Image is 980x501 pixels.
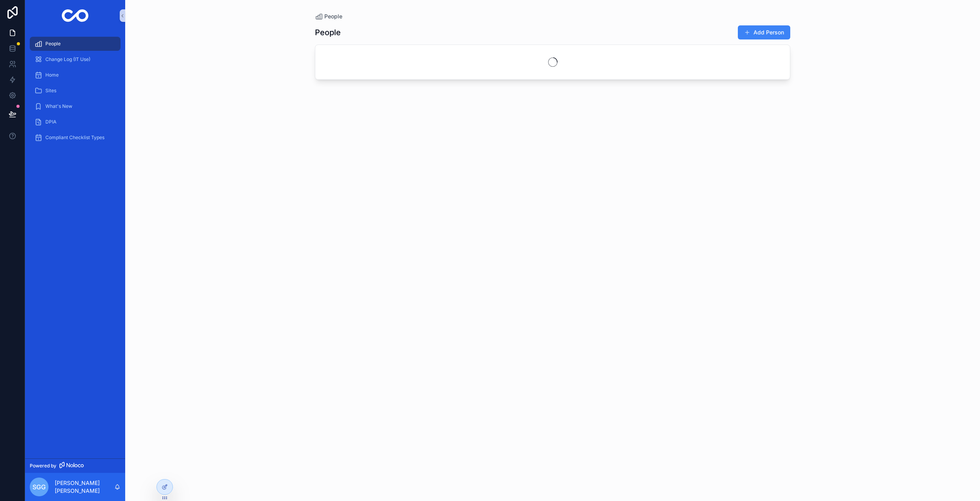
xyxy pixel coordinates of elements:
[55,479,114,495] p: [PERSON_NAME] [PERSON_NAME]
[324,13,342,20] span: People
[30,52,120,66] a: Change Log (IT Use)
[30,131,120,145] a: Compliant Checklist Types
[62,9,89,22] img: App logo
[45,119,56,125] span: DPIA
[45,134,104,141] span: Compliant Checklist Types
[30,99,120,113] a: What's New
[30,84,120,98] a: Sites
[45,103,72,109] span: What's New
[30,37,120,51] a: People
[25,458,125,473] a: Powered by
[45,88,56,94] span: Sites
[32,482,46,492] span: SGG
[45,56,90,63] span: Change Log (IT Use)
[30,115,120,129] a: DPIA
[30,68,120,82] a: Home
[25,31,125,155] div: scrollable content
[45,72,59,78] span: Home
[45,41,61,47] span: People
[30,463,56,469] span: Powered by
[315,13,342,20] a: People
[738,25,790,39] button: Add Person
[315,27,341,38] h1: People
